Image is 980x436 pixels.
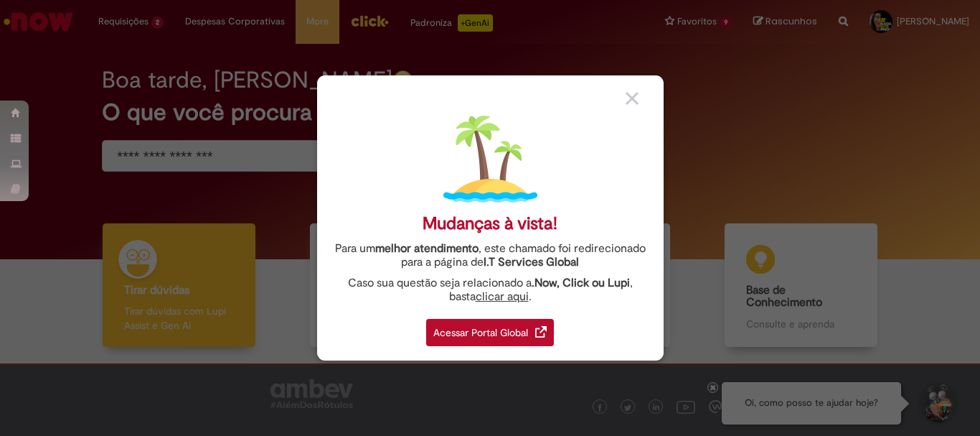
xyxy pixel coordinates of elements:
img: redirect_link.png [535,326,547,338]
strong: melhor atendimento [375,241,479,256]
div: Mudanças à vista! [423,213,557,234]
a: I.T Services Global [484,247,579,269]
div: Acessar Portal Global [426,319,554,346]
div: Para um , este chamado foi redirecionado para a página de [328,242,653,269]
a: clicar aqui [476,282,529,304]
img: close_button_grey.png [626,92,639,105]
a: Acessar Portal Global [426,311,554,346]
img: island.png [443,112,537,206]
strong: .Now, Click ou Lupi [532,276,630,290]
div: Caso sua questão seja relacionado a , basta . [328,277,653,304]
